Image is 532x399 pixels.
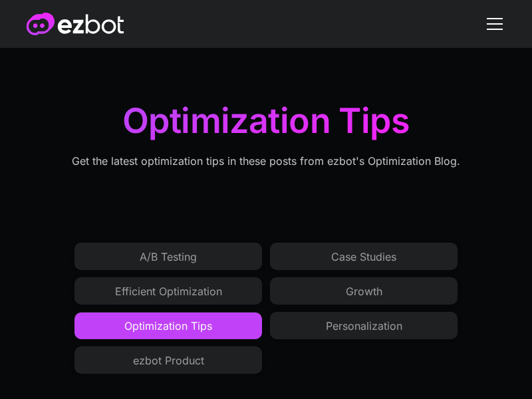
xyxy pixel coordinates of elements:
a: home [27,13,124,35]
a: Optimization Tips [74,313,262,339]
h1: Optimization Tips [122,101,410,148]
a: Efficient Optimization [74,278,262,305]
a: ezbot Product [74,347,262,374]
a: Personalization [270,313,458,339]
div: Optimization Tips [124,321,212,331]
div: ezbot Product [133,355,204,366]
div: A/B Testing [140,251,197,262]
div: Get the latest optimization tips in these posts from ezbot's Optimization Blog. [72,153,460,169]
div: Case Studies [331,251,396,262]
div: Personalization [326,321,402,331]
div: Growth [346,286,382,297]
div: Efficient Optimization [115,286,222,297]
div: menu [479,8,505,40]
a: A/B Testing [74,243,262,270]
a: Case Studies [270,243,458,270]
a: Growth [270,278,458,305]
